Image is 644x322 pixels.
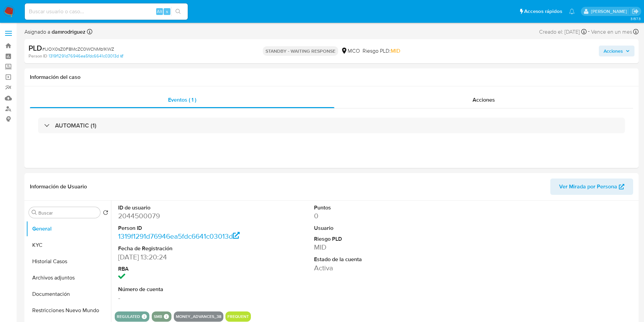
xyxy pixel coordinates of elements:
[32,210,37,215] button: Buscar
[524,8,562,15] span: Accesos rápidos
[363,47,400,55] span: Riesgo PLD:
[314,256,438,263] dt: Estado de la cuenta
[314,242,438,252] dd: MID
[314,224,438,232] dt: Usuario
[118,211,242,221] dd: 2044500079
[26,253,111,270] button: Historial Casos
[157,8,162,15] span: Alt
[559,179,617,195] span: Ver Mirada por Persona
[604,46,623,56] span: Acciones
[26,270,111,286] button: Archivos adjuntos
[171,7,185,16] button: search-icon
[26,237,111,253] button: KYC
[26,221,111,237] button: General
[118,293,242,303] dd: -
[168,96,196,104] span: Eventos ( 1 )
[118,265,242,273] dt: RBA
[30,183,87,190] h1: Información de Usuario
[26,286,111,302] button: Documentación
[118,245,242,252] dt: Fecha de Registración
[24,28,86,36] span: Asignado a
[341,47,360,55] div: MCO
[25,7,188,16] input: Buscar usuario o caso...
[42,46,114,52] span: # IJOX0sZ0F8McZC0WCNMb1KWZ
[118,286,242,293] dt: Número de cuenta
[473,96,495,104] span: Acciones
[539,27,587,36] div: Creado el: [DATE]
[103,210,108,217] button: Volver al orden por defecto
[38,118,625,133] div: AUTOMATIC (1)
[391,47,400,55] span: MID
[118,231,240,241] a: 1319f1291d76946ea5fdc6641c03013d
[50,28,86,36] b: damrodriguez
[26,302,111,319] button: Restricciones Nuevo Mundo
[599,46,634,56] button: Acciones
[118,224,242,232] dt: Person ID
[314,211,438,221] dd: 0
[588,27,590,36] span: -
[632,8,639,15] a: Salir
[591,28,632,36] span: Vence en un mes
[550,179,633,195] button: Ver Mirada por Persona
[38,210,97,216] input: Buscar
[591,8,629,15] p: damian.rodriguez@mercadolibre.com
[166,8,168,15] span: s
[314,235,438,243] dt: Riesgo PLD
[49,53,123,59] a: 1319f1291d76946ea5fdc6641c03013d
[118,204,242,211] dt: ID de usuario
[30,74,633,81] h1: Información del caso
[29,43,42,53] b: PLD
[263,46,338,56] p: STANDBY - WAITING RESPONSE
[29,53,47,59] b: Person ID
[118,252,242,262] dd: [DATE] 13:20:24
[314,204,438,211] dt: Puntos
[569,9,575,14] a: Notificaciones
[55,122,96,129] h3: AUTOMATIC (1)
[314,263,438,273] dd: Activa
